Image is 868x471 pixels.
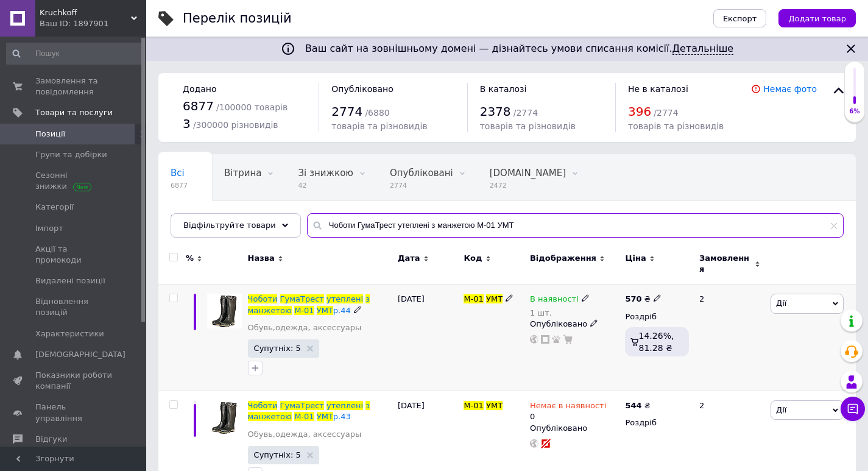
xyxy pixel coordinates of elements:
span: 3 [183,116,191,131]
b: 544 [625,401,641,410]
span: УМТ [486,294,503,303]
span: манжетою [248,306,292,315]
div: Роздріб [625,417,689,428]
span: Видалені позиції [35,275,105,286]
span: товарів та різновидів [628,121,724,131]
button: Додати товар [778,9,856,27]
button: Чат з покупцем [841,397,865,421]
span: Відгуки [35,434,67,445]
span: [DEMOGRAPHIC_DATA] [35,349,125,360]
span: товарів та різновидів [480,121,576,131]
span: Дата [398,253,420,264]
span: М-01 [294,306,314,315]
span: Відфільтруйте товари [183,221,276,230]
a: ЧоботиГумаТрестутепленізманжетоюМ-01УМТр.44 [248,294,370,314]
span: Немає в наявності [530,401,606,414]
img: Чоботи ГумаТрест утеплені з манжетою М-01 УМТ р.44 [207,294,242,328]
div: 2 [692,285,767,391]
span: Назва [248,253,275,264]
span: Kruchkoff [40,7,131,18]
svg: Закрити [844,41,858,56]
span: Додати товар [788,14,846,23]
div: 1 шт. [530,308,590,317]
span: М-01 [464,294,483,303]
span: Зі знижкою [298,168,353,179]
button: Експорт [713,9,767,27]
div: Опубліковано [530,423,619,434]
span: р.44 [333,306,351,315]
span: Ваш сайт на зовнішньому домені — дізнайтесь умови списання комісії. [305,43,733,55]
span: р.43 [333,412,351,421]
span: Чоботи [248,294,278,303]
span: Групи та добірки [35,149,107,160]
div: Роздріб [625,311,689,322]
span: % [186,253,194,264]
div: Ваш ID: 1897901 [40,18,146,29]
span: Ціна [625,253,646,264]
span: Відображення [530,253,596,264]
span: В каталозі [480,84,527,94]
span: УМТ [317,306,333,315]
span: Товари та послуги [35,107,113,118]
span: Приховані [171,214,220,225]
div: ₴ [625,294,661,305]
span: 14.26%, 81.28 ₴ [639,331,674,353]
div: 0 [530,400,606,422]
span: / 2774 [513,108,538,118]
span: [DOMAIN_NAME] [490,168,566,179]
span: Панель управління [35,402,113,423]
span: 2774 [390,181,453,190]
span: М-01 [294,412,314,421]
span: Дії [776,405,786,414]
span: товарів та різновидів [331,121,427,131]
span: Позиції [35,129,65,140]
span: / 2774 [654,108,678,118]
span: Сезонні знижки [35,170,113,192]
span: Категорії [35,202,74,213]
span: Замовлення [699,253,752,275]
span: ГумаТрест [280,294,324,303]
span: 6877 [171,181,188,190]
span: Імпорт [35,223,63,234]
span: Супутніх: 5 [254,344,301,352]
a: Обувь,одежда, аксессуары [248,322,362,333]
span: Характеристики [35,328,104,339]
a: Обувь,одежда, аксессуары [248,429,362,440]
span: ГумаТрест [280,401,324,410]
a: ЧоботиГумаТрестутепленізманжетоюМ-01УМТр.43 [248,401,370,421]
span: / 100000 товарів [216,102,288,112]
span: УМТ [317,412,333,421]
span: / 6880 [365,108,389,118]
span: 2472 [490,181,566,190]
span: В наявності [530,294,579,307]
span: Відновлення позицій [35,296,113,318]
img: Чоботи ГумаТрест утеплені з манжетою М-01 УМТ р.43 [207,400,242,435]
span: Опубліковано [331,84,393,94]
span: Не в каталозі [628,84,688,94]
div: ₴ [625,400,650,411]
input: Пошук по назві позиції, артикулу і пошуковим запитам [307,213,844,238]
div: Опубліковано [530,319,619,330]
span: 2774 [331,104,362,119]
span: з [365,401,370,410]
span: Всі [171,168,185,179]
span: 396 [628,104,651,119]
span: Супутніх: 5 [254,451,301,459]
span: утеплені [326,401,363,410]
span: Замовлення та повідомлення [35,76,113,97]
span: 2378 [480,104,511,119]
span: УМТ [486,401,503,410]
span: 42 [298,181,353,190]
span: утеплені [326,294,363,303]
div: Перелік позицій [183,12,292,25]
span: Експорт [723,14,757,23]
span: Додано [183,84,216,94]
span: Показники роботи компанії [35,370,113,392]
span: М-01 [464,401,483,410]
div: 6% [845,107,864,116]
input: Пошук [6,43,144,65]
span: Чоботи [248,401,278,410]
span: 6877 [183,99,214,113]
a: Немає фото [763,84,817,94]
span: з [365,294,370,303]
